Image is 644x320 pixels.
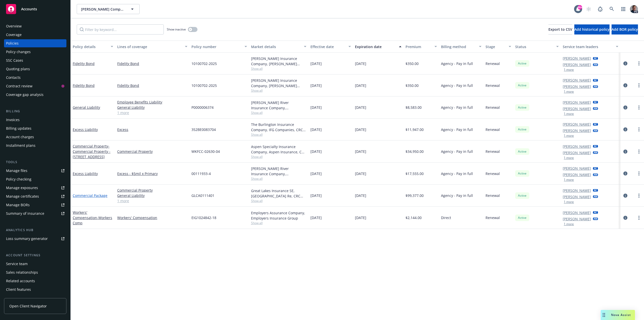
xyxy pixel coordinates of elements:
span: Renewal [486,215,500,220]
div: Manage BORs [6,201,30,209]
img: photo [630,5,638,13]
div: [PERSON_NAME] River Insurance Company, [PERSON_NAME] River Group, CRC Group [251,100,306,111]
a: circleInformation [622,215,628,221]
span: [DATE] [355,127,366,132]
span: 10100702-2025 [191,83,217,88]
a: [PERSON_NAME] [563,210,591,215]
div: Invoices [6,116,20,124]
a: Commercial Property [117,149,187,154]
span: [DATE] [355,83,366,88]
span: [DATE] [310,149,322,154]
span: Agency - Pay in full [441,83,473,88]
a: Employee Benefits Liability [117,99,187,105]
a: [PERSON_NAME] [563,150,591,155]
a: Account charges [4,133,66,141]
a: Report a Bug [595,4,605,14]
div: Policy changes [6,48,31,56]
a: Related accounts [4,277,66,285]
a: 1 more [117,110,187,115]
a: Fidelity Bond [73,83,95,88]
span: Show all [251,111,306,115]
span: Manage exposures [4,184,66,192]
a: [PERSON_NAME] [563,166,591,171]
a: more [636,126,642,132]
a: Workers' Compensation [117,215,187,220]
span: Show all [251,176,306,181]
a: [PERSON_NAME] [563,188,591,193]
div: Aspen Specialty Insurance Company, Aspen Insurance, CRC Group [251,144,306,155]
span: Active [517,171,527,176]
div: Market details [251,44,301,49]
a: [PERSON_NAME] [563,84,591,89]
a: General Liability [73,105,100,110]
span: [DATE] [355,193,366,198]
span: Show all [251,132,306,137]
a: Commercial Property [73,144,110,159]
span: [DATE] [310,61,322,66]
a: Excess Liability [73,127,98,132]
span: Renewal [486,171,500,176]
span: [DATE] [310,127,322,132]
span: Agency - Pay in full [441,193,473,198]
span: [PERSON_NAME] Company Inc [81,7,125,12]
a: Manage files [4,167,66,175]
a: Excess Liability [73,171,98,176]
div: Coverage [6,31,22,39]
a: Accounts [4,2,66,16]
button: Premium [404,41,439,53]
a: [PERSON_NAME] [563,216,591,222]
a: circleInformation [622,193,628,199]
span: 00111933-4 [191,171,211,176]
button: Stage [484,41,513,53]
span: Agency - Pay in full [441,127,473,132]
a: Contract review [4,82,66,90]
button: Lines of coverage [115,41,189,53]
button: 1 more [564,90,574,93]
div: Billing method [441,44,476,49]
a: Invoices [4,116,66,124]
div: [PERSON_NAME] Insurance Company, [PERSON_NAME] Insurance Group, The Surety Place [251,56,306,66]
div: Loss summary generator [6,235,48,243]
a: more [636,170,642,176]
span: Show all [251,221,306,225]
button: Nova Assist [601,310,635,320]
span: Renewal [486,83,500,88]
span: Active [517,83,527,88]
a: circleInformation [622,82,628,88]
a: Start snowing [584,4,594,14]
span: Active [517,149,527,154]
span: [DATE] [355,171,366,176]
div: Related accounts [6,277,35,285]
span: $350.00 [406,61,419,66]
a: [PERSON_NAME] [563,106,591,111]
button: Add historical policy [574,24,610,34]
div: Great Lakes Insurance SE, [GEOGRAPHIC_DATA] Re, CRC Group [251,188,306,199]
span: $2,144.00 [406,215,422,220]
span: Agency - Pay in full [441,61,473,66]
span: Show all [251,199,306,203]
a: Commercial Package [73,193,107,198]
span: Active [517,193,527,198]
button: Export to CSV [548,24,572,34]
a: Policy changes [4,48,66,56]
span: [DATE] [310,171,322,176]
div: Billing updates [6,124,31,132]
a: [PERSON_NAME] [563,144,591,149]
span: Agency - Pay in full [441,171,473,176]
a: Sales relationships [4,268,66,276]
a: Policies [4,39,66,47]
a: circleInformation [622,170,628,176]
a: [PERSON_NAME] [563,128,591,133]
button: Status [513,41,561,53]
a: Installment plans [4,141,66,150]
div: Account settings [4,253,66,258]
a: General Liability [117,193,187,198]
button: Market details [249,41,308,53]
span: Show all [251,66,306,71]
span: Agency - Pay in full [441,149,473,154]
a: Overview [4,22,66,30]
a: Manage certificates [4,192,66,200]
div: Status [515,44,553,49]
span: [DATE] [355,105,366,110]
div: Sales relationships [6,268,38,276]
